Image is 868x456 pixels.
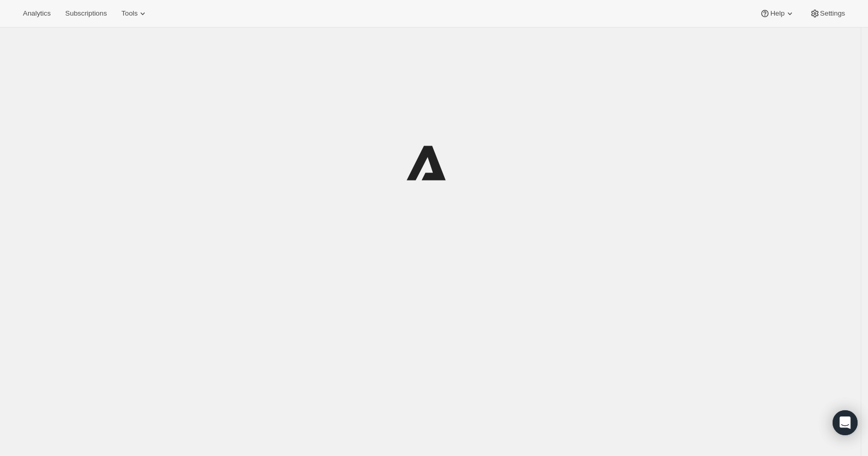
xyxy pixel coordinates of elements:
[833,410,858,435] div: Open Intercom Messenger
[115,6,154,21] button: Tools
[23,9,51,18] span: Analytics
[59,6,113,21] button: Subscriptions
[17,6,57,21] button: Analytics
[803,6,851,21] button: Settings
[753,6,801,21] button: Help
[121,9,137,18] span: Tools
[820,9,845,18] span: Settings
[65,9,107,18] span: Subscriptions
[770,9,784,18] span: Help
